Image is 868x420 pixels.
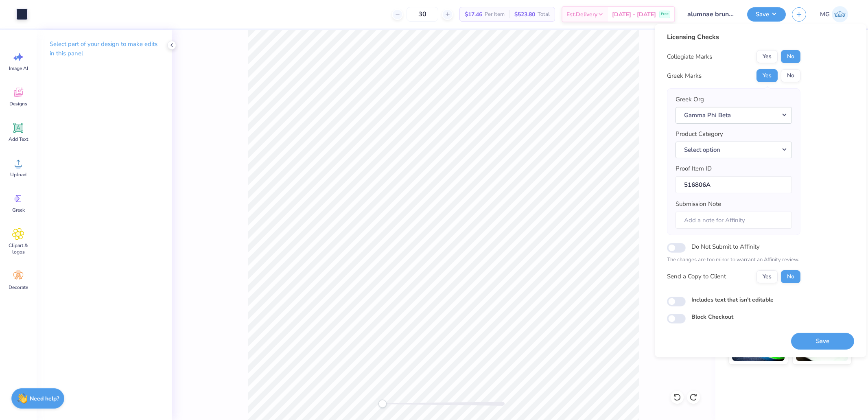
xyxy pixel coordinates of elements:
label: Greek Org [676,95,704,104]
span: Image AI [9,65,28,72]
button: No [781,69,800,82]
strong: Need help? [30,395,59,402]
button: No [781,50,800,63]
button: Select option [676,141,792,158]
button: Yes [756,270,778,283]
label: Includes text that isn't editable [691,295,774,304]
input: – – [407,7,438,22]
button: Yes [756,50,778,63]
button: Yes [756,69,778,82]
button: Save [747,7,786,22]
p: Select part of your design to make edits in this panel [50,39,159,58]
span: Designs [9,101,27,107]
label: Proof Item ID [676,164,712,173]
span: MG [820,10,830,19]
p: The changes are too minor to warrant an Affinity review. [667,256,800,264]
div: Greek Marks [667,71,702,81]
button: Gamma Phi Beta [676,107,792,123]
span: Decorate [9,284,28,291]
div: Collegiate Marks [667,52,712,61]
input: Add a note for Affinity [676,211,792,229]
span: Greek [12,207,25,213]
button: Save [791,332,854,349]
span: Total [538,10,550,19]
span: Per Item [485,10,505,19]
label: Product Category [676,129,723,139]
span: [DATE] - [DATE] [612,10,656,19]
label: Do Not Submit to Affinity [691,241,760,252]
label: Block Checkout [691,313,733,321]
span: $17.46 [465,10,482,19]
div: Send a Copy to Client [667,272,726,281]
span: Clipart & logos [5,242,32,255]
div: Accessibility label [378,400,387,408]
span: $523.80 [514,10,535,19]
input: Untitled Design [681,6,741,22]
span: Add Text [9,136,28,142]
img: Michael Galon [832,6,848,22]
label: Submission Note [676,199,721,209]
span: Free [661,11,669,17]
span: Upload [10,171,26,178]
div: Licensing Checks [667,32,800,42]
button: No [781,270,800,283]
span: Est. Delivery [566,10,597,19]
a: MG [816,6,852,22]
